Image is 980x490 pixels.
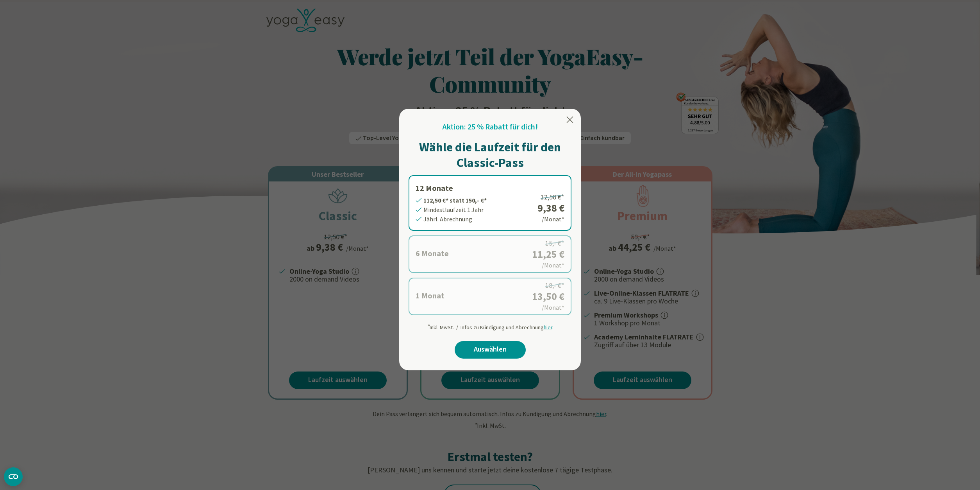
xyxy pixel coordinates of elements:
[409,139,571,171] h1: Wähle die Laufzeit für den Classic-Pass
[427,320,553,332] div: Inkl. MwSt. / Infos zu Kündigung und Abrechnung .
[4,467,23,486] button: CMP-Widget öffnen
[455,341,526,359] a: Auswählen
[443,121,538,133] h2: Aktion: 25 % Rabatt für dich!
[544,324,552,331] span: hier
